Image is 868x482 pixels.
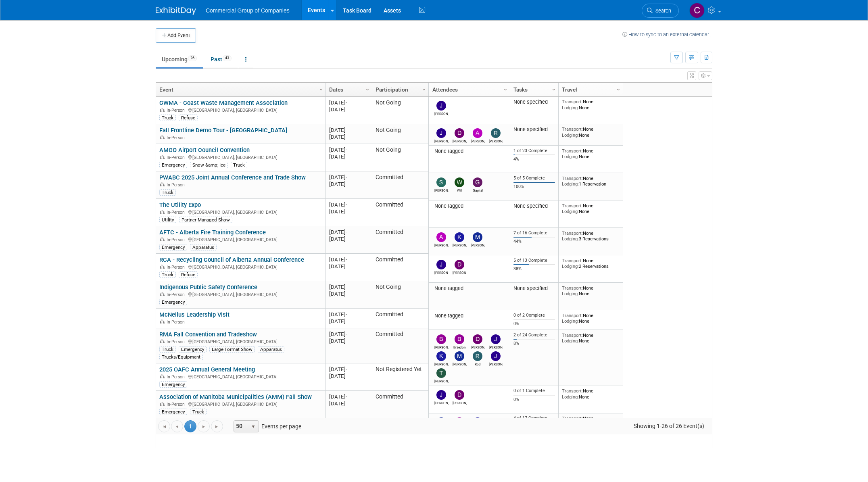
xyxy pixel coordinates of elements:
a: Tasks [513,83,553,96]
span: - [346,202,347,208]
span: In-Person [167,319,187,325]
img: In-Person Event [160,182,165,186]
td: Committed [372,199,428,226]
div: Richard Gale [489,138,503,143]
span: 50 [234,421,248,432]
span: - [346,394,347,400]
a: AFTC - Alberta Fire Training Conference [159,229,266,236]
div: 1 of 23 Complete [513,148,555,154]
div: Jamie Zimmerman [434,400,449,405]
div: None None [562,126,620,138]
a: Go to the previous page [171,420,183,432]
td: Committed [372,171,428,199]
span: In-Person [167,210,187,215]
img: Joe Galloway [491,351,501,361]
img: Jamie Zimmerman [436,390,446,400]
div: [DATE] [329,181,368,188]
div: 0% [513,321,555,327]
div: Kelly Mayhew [453,242,467,247]
a: Column Settings [363,83,372,95]
img: Mike Feduniw [455,351,464,361]
div: 44% [513,239,555,244]
span: Go to the first page [161,424,167,430]
span: Transport: [562,285,583,291]
div: Emergency [159,409,187,415]
span: - [346,257,347,263]
div: Jamie Zimmerman [434,138,449,143]
span: In-Person [167,237,187,242]
span: 1 [184,420,196,432]
div: 2 of 24 Complete [513,332,555,338]
span: In-Person [167,155,187,160]
div: None None [562,388,620,400]
a: Participation [376,83,423,96]
span: Transport: [562,203,583,209]
img: Derek MacDonald [455,390,464,400]
span: - [346,174,347,180]
div: Emergency [179,346,207,353]
div: [DATE] [329,229,368,236]
div: [DATE] [329,106,368,113]
a: Search [642,4,679,18]
td: Not Going [372,281,428,309]
div: Trucks/Equipment [159,354,203,360]
div: 38% [513,266,555,272]
div: Truck [231,162,247,168]
a: RMA Fall Convention and Tradeshow [159,331,257,338]
div: Emergency [159,299,187,305]
span: Showing 1-26 of 26 Event(s) [626,420,712,432]
span: Lodging: [562,132,579,138]
div: [GEOGRAPHIC_DATA], [GEOGRAPHIC_DATA] [159,338,322,345]
a: AMCO Airport Council Convention [159,146,250,154]
div: Gaynal Brierley [471,187,485,192]
div: Emergency [159,381,187,388]
div: Large Format Show [209,346,255,353]
img: Kelly Mayhew [455,232,464,242]
span: In-Person [167,292,187,297]
span: Transport: [562,175,583,181]
a: McNeilus Leadership Visit [159,311,230,318]
div: Emergency [159,162,187,168]
div: 4 of 17 Complete [513,415,555,421]
span: - [346,100,347,106]
span: Column Settings [421,86,427,93]
div: Mike Feduniw [471,242,485,247]
div: 7 of 16 Complete [513,230,555,236]
a: Column Settings [420,83,429,95]
td: Committed [372,254,428,281]
div: Brennan Kapler [434,344,449,349]
div: Braedon Humphrey [453,344,467,349]
div: Truck [159,346,176,353]
div: 8% [513,341,555,346]
span: Column Settings [551,86,557,93]
div: Partner-Managed Show [179,217,232,223]
a: CWMA - Coast Waste Management Association [159,99,288,106]
span: Transport: [562,230,583,236]
span: In-Person [167,108,187,113]
div: [DATE] [329,146,368,153]
span: Commercial Group of Companies [206,7,290,14]
div: Snow &amp; Ice [190,162,228,168]
td: Not Registered Yet [372,363,428,391]
a: Go to the last page [211,420,223,432]
div: [DATE] [329,134,368,140]
span: Lodging: [562,105,579,111]
div: None specified [513,126,555,133]
div: Truck [190,409,207,415]
div: None tagged [432,313,507,319]
div: None tagged [432,148,507,154]
td: Committed [372,309,428,328]
span: Go to the last page [214,424,220,430]
span: Lodging: [562,154,579,159]
img: In-Person Event [160,135,165,139]
div: None 2 Reservations [562,258,620,269]
img: Gaynal Brierley [473,177,482,187]
a: Association of Manitoba Municipalities (AMM) Fall Show [159,393,312,401]
a: Past43 [204,52,238,67]
div: None None [562,415,620,427]
div: None None [562,285,620,297]
span: Go to the next page [200,424,207,430]
div: [DATE] [329,174,368,181]
div: [DATE] [329,201,368,208]
a: Column Settings [550,83,559,95]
